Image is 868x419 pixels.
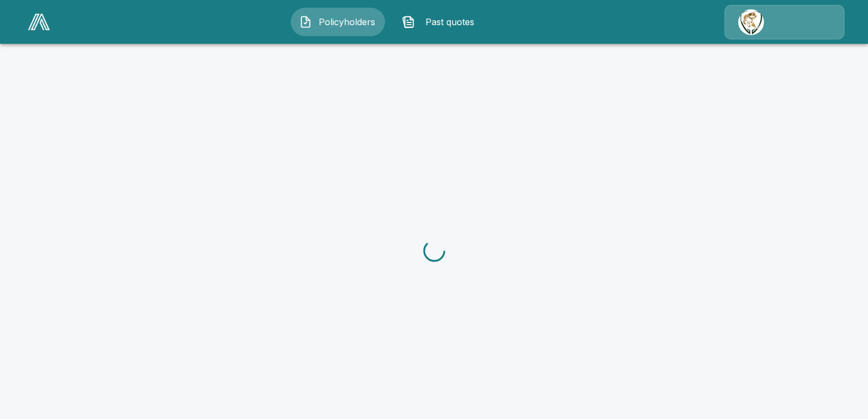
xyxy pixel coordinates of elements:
button: Past quotes IconPast quotes [394,8,488,36]
img: Policyholders Icon [299,15,312,28]
img: Past quotes Icon [402,15,415,28]
button: Policyholders IconPolicyholders [291,8,385,36]
span: Policyholders [317,15,377,28]
img: AA Logo [28,14,50,30]
span: Past quotes [419,15,480,28]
